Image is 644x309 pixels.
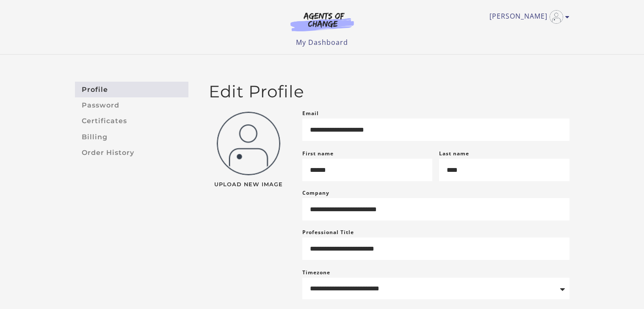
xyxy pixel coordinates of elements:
span: Upload New Image [209,182,289,188]
h2: Edit Profile [209,82,569,102]
a: Billing [75,129,188,145]
label: Company [302,188,329,198]
label: Professional Title [302,227,354,237]
img: Agents of Change Logo [282,12,363,31]
label: Timezone [302,269,330,276]
a: Toggle menu [489,10,565,24]
a: Profile [75,82,188,97]
a: Order History [75,145,188,160]
label: Last name [439,150,469,157]
label: Email [302,108,319,119]
label: First name [302,150,334,157]
a: Password [75,97,188,113]
a: Certificates [75,113,188,129]
a: My Dashboard [296,38,348,47]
